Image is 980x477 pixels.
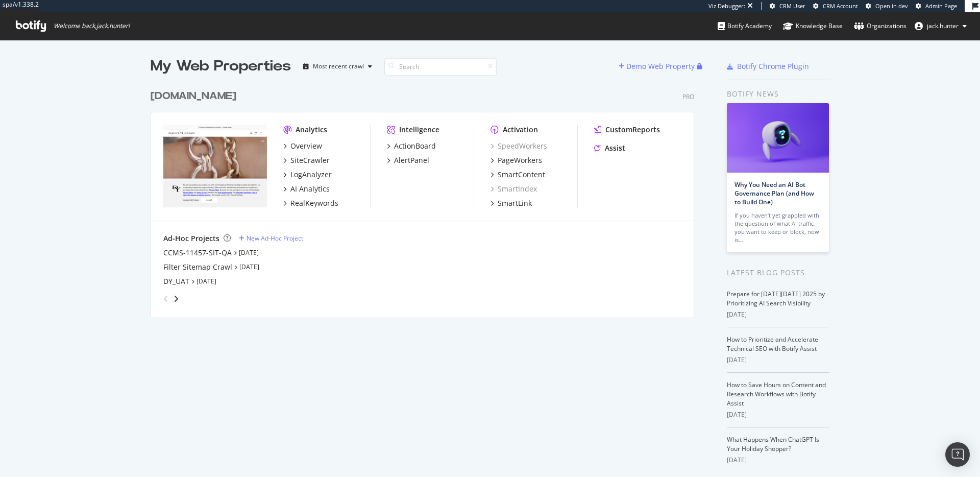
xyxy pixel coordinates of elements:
[239,234,303,243] a: New Ad-Hoc Project
[605,125,660,135] div: CustomReports
[491,170,545,180] a: SmartContent
[151,56,291,77] div: My Web Properties
[387,141,436,151] a: ActionBoard
[727,88,829,100] div: Botify news
[770,2,805,10] a: CRM User
[727,290,825,307] a: Prepare for [DATE][DATE] 2025 by Prioritizing AI Search Visibility
[151,89,236,104] div: [DOMAIN_NAME]
[813,2,858,10] a: CRM Account
[619,62,697,70] a: Demo Web Property
[491,198,532,208] a: SmartLink
[159,291,173,307] div: angle-left
[708,2,745,10] div: Viz Debugger:
[727,355,829,365] div: [DATE]
[290,198,338,208] div: RealKeywords
[163,262,232,272] a: Filter Sitemap Crawl
[925,2,957,10] span: Admin Page
[283,170,332,180] a: LogAnalyzer
[875,2,908,10] span: Open in dev
[399,125,439,135] div: Intelligence
[239,248,259,257] a: [DATE]
[498,170,545,180] div: SmartContent
[779,2,805,10] span: CRM User
[866,2,908,10] a: Open in dev
[163,276,189,287] a: DY_UAT
[387,155,429,165] a: AlertPanel
[783,12,843,40] a: Knowledge Base
[491,184,537,194] a: SmartIndex
[498,155,542,165] div: PageWorkers
[151,77,702,317] div: grid
[394,155,429,165] div: AlertPanel
[151,89,240,104] a: [DOMAIN_NAME]
[290,141,322,151] div: Overview
[854,12,906,40] a: Organizations
[173,294,180,304] div: angle-right
[626,61,695,71] div: Demo Web Property
[247,234,303,243] div: New Ad-Hoc Project
[283,198,338,208] a: RealKeywords
[290,170,332,180] div: LogAnalyzer
[163,125,267,207] img: davidyurman.com
[503,125,538,135] div: Activation
[945,442,970,467] div: Open Intercom Messenger
[727,435,819,453] a: What Happens When ChatGPT Is Your Holiday Shopper?
[734,211,821,244] div: If you haven’t yet grappled with the question of what AI traffic you want to keep or block, now is…
[163,248,232,258] a: CCMS-11457-SIT-QA
[283,155,330,165] a: SiteCrawler
[290,184,330,194] div: AI Analytics
[491,141,547,151] a: SpeedWorkers
[594,143,625,153] a: Assist
[727,61,809,71] a: Botify Chrome Plugin
[491,155,542,165] a: PageWorkers
[727,456,829,465] div: [DATE]
[283,141,322,151] a: Overview
[197,277,216,285] a: [DATE]
[783,21,843,31] div: Knowledge Base
[854,21,906,31] div: Organizations
[727,310,829,319] div: [DATE]
[734,180,814,206] a: Why You Need an AI Bot Governance Plan (and How to Build One)
[163,233,219,244] div: Ad-Hoc Projects
[727,380,826,408] a: How to Save Hours on Content and Research Workflows with Botify Assist
[927,21,959,30] span: jack.hunter
[290,155,330,165] div: SiteCrawler
[727,410,829,419] div: [DATE]
[283,184,330,194] a: AI Analytics
[718,21,772,31] div: Botify Academy
[682,92,694,101] div: Pro
[727,103,829,173] img: Why You Need an AI Bot Governance Plan (and How to Build One)
[299,58,376,75] button: Most recent crawl
[605,143,625,153] div: Assist
[594,125,660,135] a: CustomReports
[727,267,829,278] div: Latest Blog Posts
[394,141,436,151] div: ActionBoard
[384,58,497,76] input: Search
[54,22,130,30] span: Welcome back, jack.hunter !
[619,58,697,75] button: Demo Web Property
[718,12,772,40] a: Botify Academy
[296,125,327,135] div: Analytics
[916,2,957,10] a: Admin Page
[239,263,259,271] a: [DATE]
[727,335,818,353] a: How to Prioritize and Accelerate Technical SEO with Botify Assist
[498,198,532,208] div: SmartLink
[823,2,858,10] span: CRM Account
[737,61,809,71] div: Botify Chrome Plugin
[313,63,364,69] div: Most recent crawl
[906,18,975,34] button: jack.hunter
